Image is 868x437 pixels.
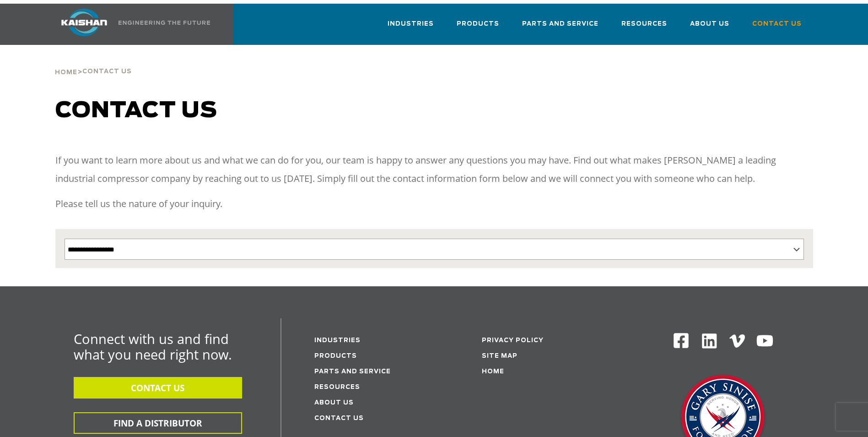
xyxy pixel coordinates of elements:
a: Site Map [482,353,518,359]
img: kaishan logo [50,9,119,36]
img: Facebook [673,332,690,349]
span: Products [457,19,499,29]
a: Resources [314,384,360,390]
a: Privacy Policy [482,338,544,344]
a: About Us [314,400,354,406]
a: About Us [690,12,729,43]
span: Home [55,70,77,76]
a: Contact Us [752,12,802,43]
a: Products [457,12,499,43]
p: If you want to learn more about us and what we can do for you, our team is happy to answer any qu... [55,151,813,188]
span: About Us [690,19,729,29]
span: Contact Us [82,69,132,75]
span: Parts and Service [522,19,598,29]
span: Connect with us and find what you need right now. [74,330,232,363]
span: Resources [621,19,667,29]
button: CONTACT US [74,377,242,399]
button: FIND A DISTRIBUTOR [74,412,242,434]
a: Parts and Service [522,12,598,43]
a: Contact Us [314,415,364,421]
span: Contact Us [752,19,802,29]
a: Parts and service [314,369,391,375]
a: Industries [314,338,361,344]
span: Industries [388,19,434,29]
a: Kaishan USA [50,4,212,45]
a: Resources [621,12,667,43]
a: Industries [388,12,434,43]
img: Linkedin [701,332,718,350]
img: Engineering the future [119,21,210,25]
span: Contact us [55,100,217,122]
a: Home [55,68,77,76]
div: > [55,45,132,80]
a: Products [314,353,357,359]
img: Youtube [756,332,774,350]
p: Please tell us the nature of your inquiry. [55,195,813,213]
img: Vimeo [729,334,745,348]
a: Home [482,369,504,375]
